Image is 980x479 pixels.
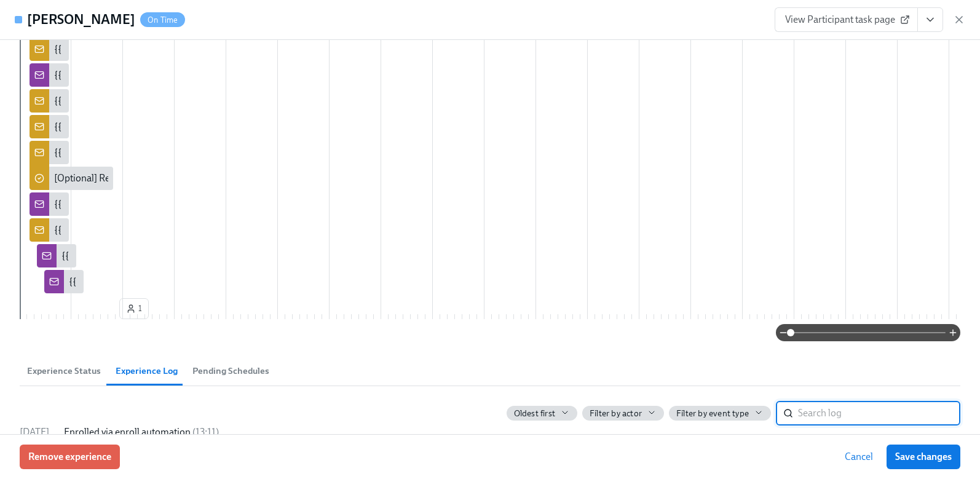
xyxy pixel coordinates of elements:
[514,408,555,419] span: Oldest first
[669,406,771,421] button: Filter by event type
[54,94,178,108] div: {{ participant.fullName }} NPI
[61,249,231,263] div: {{ participant.fullName }} CV is complete
[192,364,269,378] span: Pending Schedules
[140,15,185,25] span: On Time
[20,445,120,469] button: Remove experience
[845,451,873,463] span: Cancel
[895,451,952,463] span: Save changes
[507,406,577,421] button: Oldest first
[917,7,943,32] button: View task page
[54,197,253,211] div: {{ participant.fullName }} Licensure is complete
[54,223,342,237] div: {{ participant.fullName }} Residency Completion Certificate uploaded
[116,364,178,378] span: Experience Log
[54,120,220,133] div: {{ participant.fullName }} BLS uploaded
[798,401,960,426] input: Search log
[126,303,142,315] span: 1
[119,298,149,319] button: 1
[54,42,240,56] div: {{ participant.fullName }} Diploma uploaded
[54,68,240,82] div: {{ participant.fullName }} Diploma uploaded
[27,364,101,378] span: Experience Status
[27,10,135,29] h4: [PERSON_NAME]
[590,408,642,419] span: Filter by actor
[28,451,111,463] span: Remove experience
[54,146,253,159] div: {{ participant.fullName }} Licensure is complete
[54,172,334,185] div: [Optional] Request missing licenses from {{ participant.fullName }}
[20,426,49,438] span: [DATE]
[785,14,907,26] span: View Participant task page
[582,406,664,421] button: Filter by actor
[64,426,960,439] div: Enrolled via enroll automation
[69,275,262,288] div: {{ participant.fullName }} needs to correct info
[775,7,918,32] a: View Participant task page
[836,445,882,469] button: Cancel
[676,408,749,419] span: Filter by event type
[887,445,960,469] button: Save changes
[192,426,219,438] span: ( 13:11 )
